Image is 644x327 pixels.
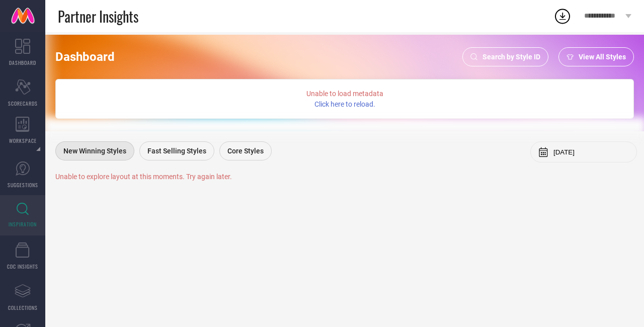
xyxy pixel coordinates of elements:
span: COLLECTIONS [8,304,38,311]
span: Partner Insights [58,6,138,27]
span: Unable to load metadata [306,90,383,98]
div: Unable to explore layout at this moments. Try again later. [55,173,634,181]
span: INSPIRATION [9,220,37,228]
span: Fast Selling Styles [147,147,206,155]
span: View All Styles [579,53,626,61]
span: Search by Style ID [482,53,540,61]
span: WORKSPACE [9,137,37,144]
span: New Winning Styles [63,147,126,155]
span: Dashboard [55,50,115,64]
span: SUGGESTIONS [8,181,38,189]
span: SCORECARDS [8,100,38,107]
span: Core Styles [227,147,264,155]
span: DASHBOARD [9,59,36,66]
div: Open download list [553,7,572,25]
span: Click here to reload. [314,100,375,108]
input: Select month [553,148,629,156]
span: CDC INSIGHTS [7,263,38,270]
